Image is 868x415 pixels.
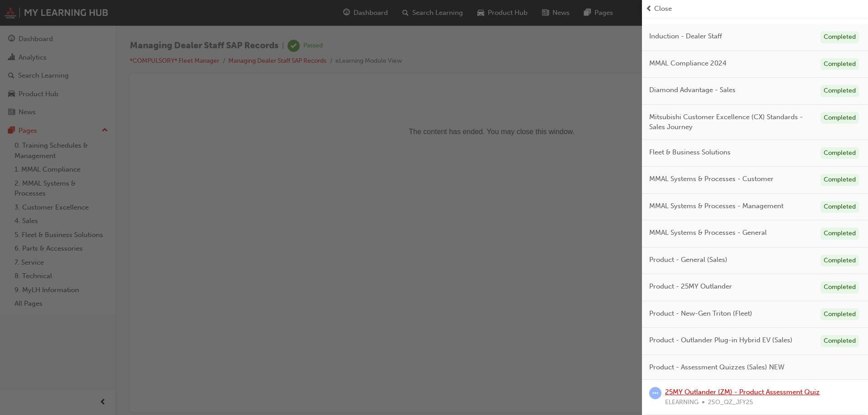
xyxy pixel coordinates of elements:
div: Completed [821,147,859,159]
span: prev-icon [646,4,652,14]
span: Diamond Advantage - Sales [649,85,736,95]
p: The content has ended. You may close this window. [4,7,706,48]
div: Completed [821,31,859,43]
div: Completed [821,174,859,186]
span: MMAL Systems & Processes - General [649,228,767,238]
span: Close [654,4,672,14]
div: Completed [821,85,859,97]
span: Fleet & Business Solutions [649,147,731,158]
div: Completed [821,58,859,70]
span: Product - New-Gen Triton (Fleet) [649,308,752,319]
div: Completed [821,281,859,294]
span: MMAL Compliance 2024 [649,58,726,69]
span: Product - General (Sales) [649,255,727,265]
span: MMAL Systems & Processes - Management [649,201,783,211]
div: Completed [821,201,859,213]
span: Induction - Dealer Staff [649,31,722,42]
span: ELEARNING [665,397,698,408]
div: Completed [821,308,859,321]
div: Completed [821,228,859,240]
span: MMAL Systems & Processes - Customer [649,174,774,184]
span: Product - Outlander Plug-in Hybrid EV (Sales) [649,335,793,345]
a: 25MY Outlander (ZM) - Product Assessment Quiz [665,388,820,396]
span: 25O_QZ_JFY25 [708,397,753,408]
button: prev-iconClose [646,4,864,14]
span: learningRecordVerb_ATTEMPT-icon [649,387,661,399]
span: Product - Assessment Quizzes (Sales) NEW [649,362,784,373]
span: Mitsubishi Customer Excellence (CX) Standards - Sales Journey [649,112,813,132]
div: Completed [821,112,859,124]
span: Product - 25MY Outlander [649,281,732,292]
div: Completed [821,335,859,347]
div: Completed [821,255,859,267]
